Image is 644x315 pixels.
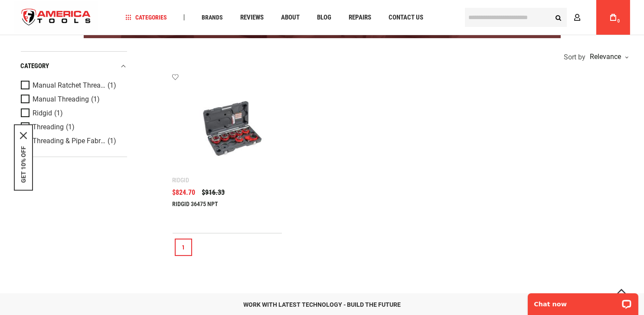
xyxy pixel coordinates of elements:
[175,239,192,256] a: 1
[21,108,125,118] a: Ridgid (1)
[21,51,127,157] div: Product Filters
[173,177,190,184] div: Ridgid
[66,124,75,131] span: (1)
[202,189,225,196] span: $916.33
[317,14,331,21] span: Blog
[240,14,264,21] span: Reviews
[198,12,227,23] a: Brands
[21,122,125,132] a: Threading (1)
[125,14,167,20] span: Categories
[33,82,106,89] span: Manual Ratchet Threaders
[20,132,27,139] svg: close icon
[522,288,644,315] iframe: LiveChat chat widget
[277,12,304,23] a: About
[33,123,64,131] span: Threading
[173,200,218,207] a: RIDGID 36475 NPT
[20,132,27,139] button: Close
[14,1,98,34] img: America Tools
[618,19,620,23] span: 0
[121,12,171,23] a: Categories
[389,14,423,21] span: Contact Us
[385,12,427,23] a: Contact Us
[21,136,125,146] a: Threading & Pipe Fabrication (1)
[345,12,375,23] a: Repairs
[108,138,117,145] span: (1)
[173,189,196,196] span: $824.70
[21,95,125,104] a: Manual Threading (1)
[14,1,98,34] a: store logo
[550,9,567,26] button: Search
[108,82,117,89] span: (1)
[21,81,125,90] a: Manual Ratchet Threaders (1)
[181,82,274,175] img: RIDGID 36475 NPT
[21,60,127,72] div: category
[33,137,106,145] span: Threading & Pipe Fabrication
[588,53,628,60] div: Relevance
[349,14,371,21] span: Repairs
[236,12,268,23] a: Reviews
[202,14,223,20] span: Brands
[33,109,52,117] span: Ridgid
[281,14,300,21] span: About
[33,95,89,103] span: Manual Threading
[313,12,335,23] a: Blog
[20,146,27,183] button: GET 10% OFF
[564,54,586,61] span: Sort by
[55,110,63,117] span: (1)
[92,96,100,103] span: (1)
